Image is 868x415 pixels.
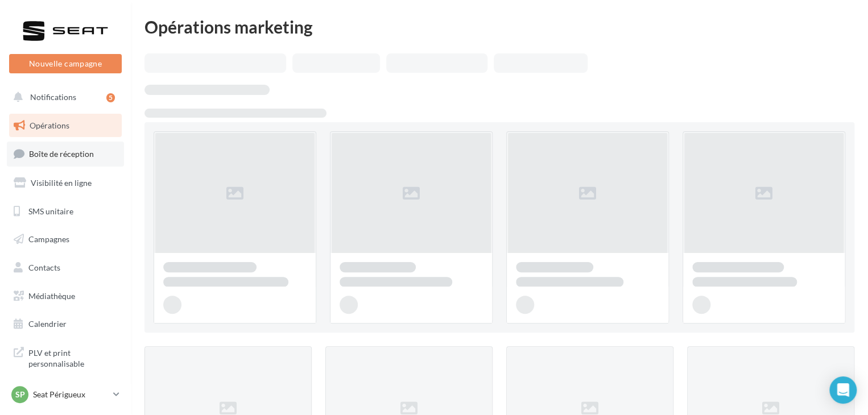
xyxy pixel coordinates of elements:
a: SMS unitaire [7,200,124,223]
button: Nouvelle campagne [9,54,122,73]
span: Médiathèque [28,291,75,301]
a: Boîte de réception [7,142,124,166]
span: PLV et print personnalisable [28,345,117,370]
a: Opérations [7,114,124,138]
a: Visibilité en ligne [7,171,124,195]
span: Calendrier [28,319,67,329]
a: SP Seat Périgueux [9,384,122,405]
div: Open Intercom Messenger [829,376,857,404]
div: Opérations marketing [144,18,854,35]
p: Seat Périgueux [33,389,109,400]
span: Boîte de réception [29,149,94,159]
span: Contacts [28,263,60,272]
span: Notifications [30,92,76,102]
span: SP [15,389,25,400]
button: Notifications 5 [7,85,119,109]
a: Calendrier [7,312,124,336]
span: Opérations [30,121,69,130]
span: Campagnes DataOnDemand [28,383,117,408]
a: Contacts [7,256,124,280]
a: Médiathèque [7,284,124,308]
a: Campagnes DataOnDemand [7,379,124,412]
span: SMS unitaire [28,206,73,215]
span: Campagnes [28,234,69,244]
a: PLV et print personnalisable [7,341,124,374]
span: Visibilité en ligne [31,178,92,188]
div: 5 [106,93,115,102]
a: Campagnes [7,227,124,251]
